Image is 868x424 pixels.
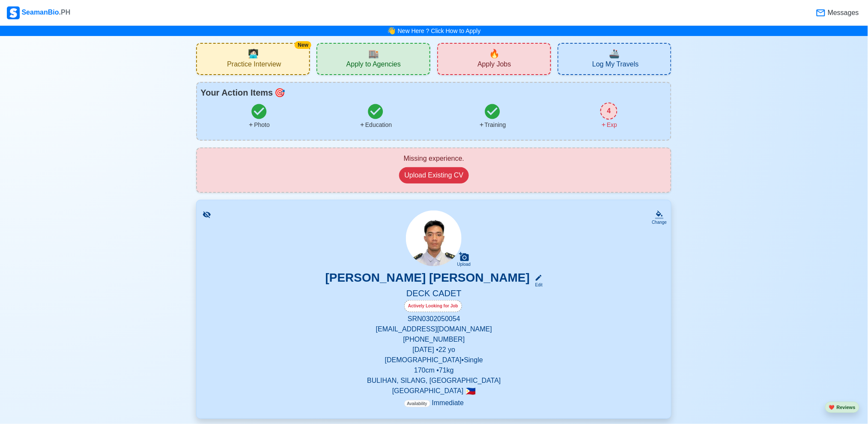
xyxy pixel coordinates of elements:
[457,262,471,267] div: Upload
[601,120,617,129] div: Exp
[207,314,661,324] p: SRN 0302050054
[274,86,285,99] span: todo
[479,120,506,129] div: Training
[207,376,661,386] p: BULIHAN, SILANG, [GEOGRAPHIC_DATA]
[531,282,543,288] div: Edit
[829,405,835,410] span: heart
[368,47,379,60] span: agencies
[477,60,511,71] span: Apply Jobs
[325,271,530,288] h3: [PERSON_NAME] [PERSON_NAME]
[826,8,859,18] span: Messages
[200,86,667,99] div: Your Action Items
[489,47,500,60] span: new
[248,120,270,129] div: Photo
[207,334,661,345] p: [PHONE_NUMBER]
[825,402,859,413] button: heartReviews
[346,60,401,71] span: Apply to Agencies
[248,47,259,60] span: interview
[404,398,464,408] p: Immediate
[652,219,667,226] div: Change
[207,324,661,334] p: [EMAIL_ADDRESS][DOMAIN_NAME]
[207,355,661,365] p: [DEMOGRAPHIC_DATA] • Single
[295,41,311,49] div: New
[227,60,281,71] span: Practice Interview
[592,60,638,71] span: Log My Travels
[207,345,661,355] p: [DATE] • 22 yo
[7,6,20,19] img: Logo
[7,6,70,19] div: SeamanBio
[609,47,620,60] span: travel
[59,9,71,16] span: .PH
[207,386,661,396] p: [GEOGRAPHIC_DATA]
[207,365,661,376] p: 170 cm • 71 kg
[398,27,481,34] a: New Here ? Click How to Apply
[600,102,617,120] div: 4
[465,387,476,395] span: 🇵🇭
[359,120,392,129] div: Education
[204,153,664,164] div: Missing experience.
[404,300,462,312] div: Actively Looking for Job
[385,24,398,38] span: bell
[399,167,469,183] button: Upload Existing CV
[404,400,430,407] span: Availability
[207,288,661,300] h5: DECK CADET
